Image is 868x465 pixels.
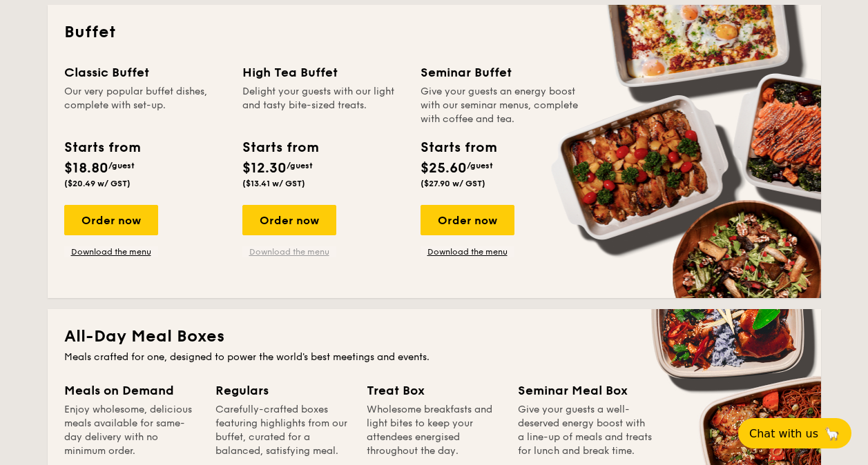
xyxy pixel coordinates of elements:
[518,403,653,458] div: Give your guests a well-deserved energy boost with a line-up of meals and treats for lunch and br...
[824,426,840,442] span: 🦙
[421,179,485,188] span: ($27.90 w/ GST)
[749,427,818,440] span: Chat with us
[421,205,514,235] div: Order now
[64,21,804,43] h2: Buffet
[518,381,653,400] div: Seminar Meal Box
[64,403,199,458] div: Enjoy wholesome, delicious meals available for same-day delivery with no minimum order.
[242,246,336,257] a: Download the menu
[467,161,493,170] span: /guest
[64,160,108,177] span: $18.80
[242,179,305,188] span: ($13.41 w/ GST)
[738,418,851,448] button: Chat with us🦙
[108,161,135,170] span: /guest
[421,246,514,257] a: Download the menu
[242,63,404,82] div: High Tea Buffet
[421,160,467,177] span: $25.60
[421,85,582,126] div: Give your guests an energy boost with our seminar menus, complete with coffee and tea.
[242,85,404,126] div: Delight your guests with our light and tasty bite-sized treats.
[242,205,336,235] div: Order now
[64,179,131,188] span: ($20.49 w/ GST)
[215,381,350,400] div: Regulars
[242,160,287,177] span: $12.30
[215,403,350,458] div: Carefully-crafted boxes featuring highlights from our buffet, curated for a balanced, satisfying ...
[242,137,318,158] div: Starts from
[64,63,226,82] div: Classic Buffet
[64,350,804,364] div: Meals crafted for one, designed to power the world's best meetings and events.
[64,246,158,257] a: Download the menu
[287,161,313,170] span: /guest
[64,85,226,126] div: Our very popular buffet dishes, complete with set-up.
[421,137,496,158] div: Starts from
[64,326,804,348] h2: All-Day Meal Boxes
[367,403,501,458] div: Wholesome breakfasts and light bites to keep your attendees energised throughout the day.
[64,137,139,158] div: Starts from
[421,63,582,82] div: Seminar Buffet
[64,205,158,235] div: Order now
[64,381,199,400] div: Meals on Demand
[367,381,501,400] div: Treat Box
